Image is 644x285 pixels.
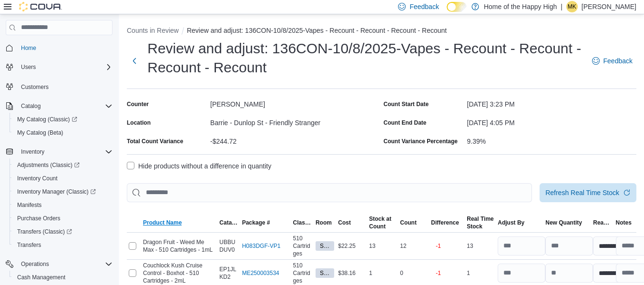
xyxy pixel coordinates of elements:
span: Customers [17,80,112,92]
span: My Catalog (Classic) [13,114,112,125]
span: Feedback [409,2,439,11]
p: Home of the Happy High [484,1,557,12]
span: Cash Management [13,272,112,283]
label: Count End Date [384,119,427,127]
button: Customers [2,79,116,93]
img: Cova [19,2,62,11]
a: Inventory Manager (Classic) [10,185,116,198]
button: Room [314,217,336,228]
label: Location [127,119,151,127]
span: Inventory [17,146,112,157]
span: Home [17,42,112,54]
span: Customers [21,83,49,91]
div: 0 [398,267,429,279]
p: [PERSON_NAME] [582,1,636,12]
div: 12 [398,240,429,252]
button: Catalog [2,99,116,113]
span: Catalog [17,100,112,112]
button: Next [127,51,142,70]
button: Cash Management [10,271,116,284]
div: Count Variance Percentage [384,138,458,145]
span: Sellable [320,242,330,250]
nav: An example of EuiBreadcrumbs [127,26,636,37]
div: 1 [465,267,496,279]
button: Review and adjust: 136CON-10/8/2025-Vapes - Recount - Recount - Recount - Recount [187,27,447,34]
a: Adjustments (Classic) [13,159,83,171]
button: Operations [2,257,116,271]
h1: Review and adjust: 136CON-10/8/2025-Vapes - Recount - Recount - Recount - Recount [147,39,582,77]
button: Manifests [10,198,116,212]
a: Adjustments (Classic) [10,158,116,172]
a: ME250003534 [242,269,279,277]
button: Stock atCount [367,213,398,232]
a: Cash Management [13,272,69,283]
span: Transfers (Classic) [13,226,112,237]
button: Count [398,217,429,228]
div: $22.25 [336,240,367,252]
span: Reason Code [593,219,612,226]
button: Inventory Count [10,172,116,185]
span: Inventory Count [17,175,58,182]
button: Difference [429,217,465,228]
div: New Quantity [545,219,582,226]
div: Michael Kirkman [566,1,578,12]
a: Purchase Orders [13,213,64,224]
span: Difference [431,219,459,226]
span: UBBUDUV0 [219,238,238,254]
span: Adjustments (Classic) [13,159,112,171]
span: Count [400,219,417,226]
span: Room [316,219,332,226]
button: Users [2,60,116,74]
span: Real Time Stock [467,215,493,230]
a: Inventory Manager (Classic) [13,186,100,197]
input: Dark Mode [447,2,467,12]
button: Purchase Orders [10,212,116,225]
button: My Catalog (Beta) [10,126,116,139]
span: Cost [338,219,351,226]
span: Dark Mode [447,12,447,12]
div: Barrie - Dunlop St - Friendly Stranger [210,115,379,127]
p: -1 [436,269,441,277]
span: Sellable [320,269,330,277]
button: Catalog [17,100,44,112]
div: -$244.72 [210,134,379,145]
div: Real Time [467,215,493,223]
button: Operations [17,258,53,270]
a: Manifests [13,199,45,211]
label: Counter [127,100,149,108]
a: Customers [17,81,52,93]
button: Home [2,41,116,55]
span: My Catalog (Beta) [13,127,112,138]
p: -1 [436,242,441,250]
button: Catalog SKU [217,217,240,228]
div: [DATE] 3:23 PM [467,97,636,108]
span: Purchase Orders [13,213,112,224]
span: Purchase Orders [17,215,61,222]
span: My Catalog (Beta) [17,129,63,137]
span: Inventory Manager (Classic) [13,186,112,197]
span: Inventory [21,148,44,156]
a: My Catalog (Classic) [13,114,81,125]
span: Package # [242,219,270,226]
button: Transfers [10,238,116,252]
a: Transfers (Classic) [10,225,116,238]
a: Home [17,42,40,54]
span: My Catalog (Classic) [17,116,77,123]
a: My Catalog (Beta) [13,127,67,138]
span: Transfers [13,239,112,251]
span: Users [17,61,112,73]
span: Home [21,44,36,52]
button: Cost [336,217,367,228]
span: Operations [21,260,49,268]
span: Notes [616,219,632,226]
div: Total Count Variance [127,138,183,145]
button: Counts in Review [127,27,179,34]
span: Product Name [143,219,182,226]
a: H083DGF-VP1 [242,242,281,250]
span: Stock at Count [369,215,391,230]
div: 13 [465,240,496,252]
div: Count [369,223,391,230]
input: This is a search bar. After typing your query, hit enter to filter the results lower in the page. [127,183,532,202]
span: Manifests [17,201,41,209]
